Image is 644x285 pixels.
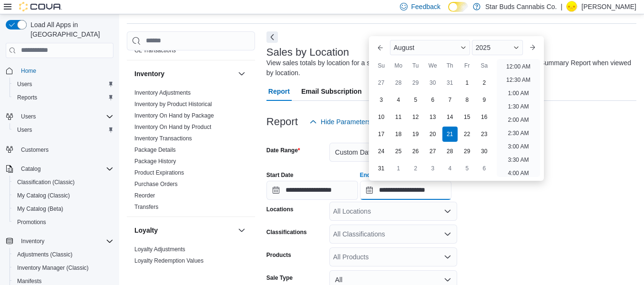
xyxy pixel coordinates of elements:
[306,112,375,131] button: Hide Parameters
[17,80,32,88] span: Users
[460,127,475,142] div: day-22
[13,203,67,215] a: My Catalog (Beta)
[504,167,532,179] li: 4:00 AM
[10,248,117,261] button: Adjustments (Classic)
[13,92,113,103] span: Reports
[17,143,113,155] span: Customers
[13,79,113,90] span: Users
[13,124,36,136] a: Users
[17,205,63,213] span: My Catalog (Beta)
[134,135,192,142] span: Inventory Transactions
[374,58,389,73] div: Su
[13,262,113,274] span: Inventory Manager (Classic)
[10,78,117,91] button: Users
[266,116,298,128] h3: Report
[485,1,557,12] p: Star Buds Cannabis Co.
[374,144,389,159] div: day-24
[10,91,117,104] button: Reports
[13,79,36,90] a: Users
[360,171,385,179] label: End Date
[425,144,440,159] div: day-27
[477,127,492,142] div: day-23
[391,144,406,159] div: day-25
[17,65,40,77] a: Home
[460,161,475,176] div: day-5
[134,158,176,165] a: Package History
[373,74,493,177] div: August, 2025
[391,58,406,73] div: Mo
[134,124,211,130] a: Inventory On Hand by Product
[134,89,191,96] a: Inventory Adjustments
[329,143,457,162] button: Custom Date
[134,157,176,165] span: Package History
[134,112,214,119] span: Inventory On Hand by Package
[411,2,440,11] span: Feedback
[408,127,423,142] div: day-19
[373,40,388,55] button: Previous Month
[13,262,92,274] a: Inventory Manager (Classic)
[134,69,164,79] h3: Inventory
[374,109,389,125] div: day-10
[134,47,176,54] a: GL Transactions
[17,94,37,101] span: Reports
[391,109,406,125] div: day-11
[477,58,492,73] div: Sa
[504,128,532,139] li: 2:30 AM
[17,218,46,226] span: Promotions
[472,40,523,55] div: Button. Open the year selector. 2025 is currently selected.
[460,58,475,73] div: Fr
[408,144,423,159] div: day-26
[17,65,113,77] span: Home
[134,226,158,235] h3: Loyalty
[360,181,451,200] input: Press the down key to enter a popover containing a calendar. Press the escape key to close the po...
[21,113,36,120] span: Users
[134,123,211,131] span: Inventory On Hand by Product
[134,257,204,265] span: Loyalty Redemption Values
[266,58,632,78] div: View sales totals by location for a specified date range. This report is equivalent to the Sales ...
[19,2,62,11] img: Cova
[13,249,113,260] span: Adjustments (Classic)
[17,236,113,247] span: Inventory
[448,2,468,12] input: Dark Mode
[10,216,117,229] button: Promotions
[497,59,540,177] ul: Time
[502,61,534,72] li: 12:00 AM
[17,236,48,247] button: Inventory
[134,69,234,79] button: Inventory
[425,109,440,125] div: day-13
[425,75,440,90] div: day-30
[477,144,492,159] div: day-30
[21,237,44,245] span: Inventory
[236,225,247,236] button: Loyalty
[134,203,158,211] span: Transfers
[134,257,204,264] a: Loyalty Redemption Values
[134,89,191,97] span: Inventory Adjustments
[477,109,492,125] div: day-16
[425,161,440,176] div: day-3
[266,251,291,259] label: Products
[21,146,49,154] span: Customers
[301,82,362,101] span: Email Subscription
[17,251,72,258] span: Adjustments (Classic)
[134,192,155,199] a: Reorder
[10,189,117,202] button: My Catalog (Classic)
[10,176,117,189] button: Classification (Classic)
[134,192,155,199] span: Reorder
[134,226,234,235] button: Loyalty
[134,204,158,210] a: Transfers
[460,92,475,108] div: day-8
[425,92,440,108] div: day-6
[17,192,70,199] span: My Catalog (Classic)
[391,75,406,90] div: day-28
[134,135,192,142] a: Inventory Transactions
[27,20,113,39] span: Load All Apps in [GEOGRAPHIC_DATA]
[13,177,79,188] a: Classification (Classic)
[266,171,294,179] label: Start Date
[17,111,40,122] button: Users
[408,161,423,176] div: day-2
[525,40,540,55] button: Next month
[374,161,389,176] div: day-31
[504,101,532,112] li: 1:30 AM
[134,169,184,176] a: Product Expirations
[408,75,423,90] div: day-29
